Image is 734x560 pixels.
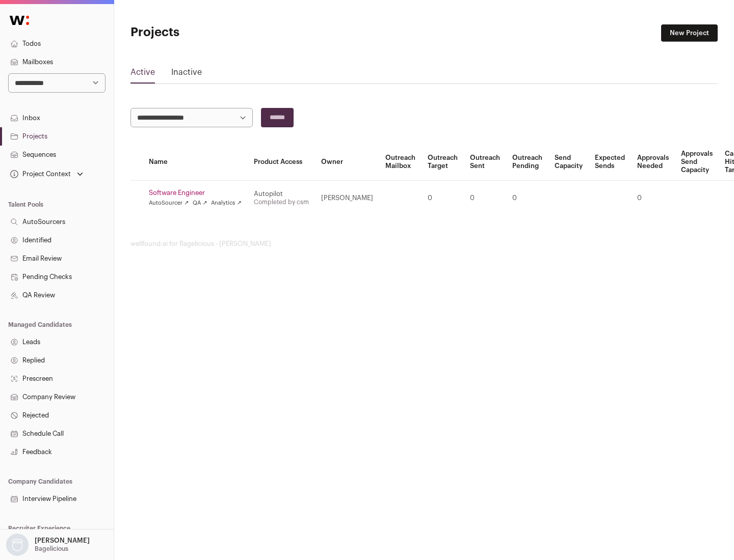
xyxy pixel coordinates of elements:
[130,66,155,82] a: Active
[4,10,35,31] img: Wellfound
[589,144,631,181] th: Expected Sends
[4,534,92,556] button: Open dropdown
[631,181,675,216] td: 0
[422,181,464,216] td: 0
[315,144,379,181] th: Owner
[506,144,548,181] th: Outreach Pending
[8,170,71,178] div: Project Context
[548,144,589,181] th: Send Capacity
[6,534,29,556] img: nopic.png
[130,240,718,248] footer: wellfound:ai for Bagelicious - [PERSON_NAME]
[143,144,248,181] th: Name
[35,537,90,545] p: [PERSON_NAME]
[506,181,548,216] td: 0
[422,144,464,181] th: Outreach Target
[661,24,718,42] a: New Project
[675,144,719,181] th: Approvals Send Capacity
[464,144,506,181] th: Outreach Sent
[193,199,207,207] a: QA ↗
[379,144,422,181] th: Outreach Mailbox
[211,199,241,207] a: Analytics ↗
[35,545,68,553] p: Bagelicious
[464,181,506,216] td: 0
[254,199,309,205] a: Completed by csm
[8,167,85,181] button: Open dropdown
[149,199,189,207] a: AutoSourcer ↗
[149,189,242,197] a: Software Engineer
[171,66,202,82] a: Inactive
[315,181,379,216] td: [PERSON_NAME]
[130,24,326,41] h1: Projects
[248,144,315,181] th: Product Access
[254,190,309,198] div: Autopilot
[631,144,675,181] th: Approvals Needed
